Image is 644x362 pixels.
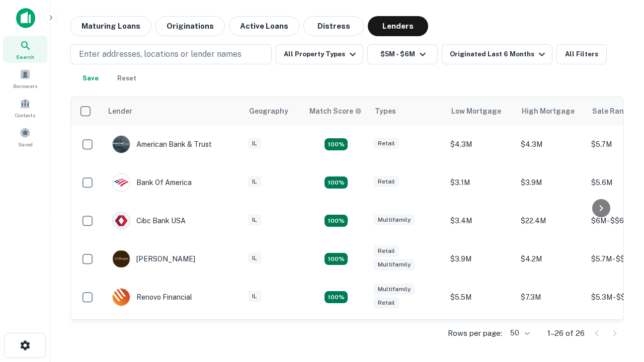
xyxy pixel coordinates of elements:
td: $4.3M [445,125,516,163]
div: [PERSON_NAME] [112,250,195,268]
div: Lender [108,105,132,117]
button: Enter addresses, locations or lender names [70,44,272,64]
img: capitalize-icon.png [16,8,35,28]
a: Saved [3,123,47,150]
a: Search [3,36,47,63]
div: Matching Properties: 4, hasApolloMatch: undefined [325,215,348,227]
a: Borrowers [3,65,47,92]
div: Matching Properties: 7, hasApolloMatch: undefined [325,138,348,150]
div: American Bank & Trust [112,135,212,153]
div: IL [248,138,261,149]
img: picture [113,250,130,267]
td: $4.3M [516,125,586,163]
button: $5M - $6M [367,44,438,64]
td: $7.3M [516,278,586,316]
div: Retail [374,297,399,309]
button: Active Loans [229,16,299,36]
div: Low Mortgage [451,105,501,117]
div: Originated Last 6 Months [450,48,548,60]
div: Geography [249,105,288,117]
th: Lender [102,97,243,125]
button: Maturing Loans [70,16,151,36]
div: Cibc Bank USA [112,212,186,230]
button: All Filters [556,44,607,64]
div: Matching Properties: 4, hasApolloMatch: undefined [325,291,348,303]
div: Bank Of America [112,173,192,192]
div: IL [248,252,261,264]
img: picture [113,136,130,153]
p: 1–26 of 26 [547,327,585,339]
h6: Match Score [309,106,360,117]
div: Matching Properties: 4, hasApolloMatch: undefined [325,253,348,265]
button: Save your search to get updates of matches that match your search criteria. [74,68,107,88]
p: Enter addresses, locations or lender names [79,48,242,60]
iframe: Chat Widget [594,249,644,298]
button: Distress [303,16,364,36]
div: Renovo Financial [112,288,192,306]
div: Retail [374,245,399,257]
div: Capitalize uses an advanced AI algorithm to match your search with the best lender. The match sco... [309,106,362,117]
div: Types [375,105,396,117]
span: Contacts [15,111,35,119]
div: IL [248,176,261,188]
th: Geography [243,97,303,125]
span: Saved [18,140,33,148]
td: $2.2M [445,316,516,354]
div: 50 [506,326,531,340]
td: $3.1M [516,316,586,354]
div: High Mortgage [522,105,575,117]
img: picture [113,212,130,229]
td: $5.5M [445,278,516,316]
button: Originated Last 6 Months [442,44,552,64]
div: Retail [374,138,399,149]
span: Search [16,53,34,61]
div: Multifamily [374,214,415,226]
a: Contacts [3,94,47,121]
img: picture [113,174,130,191]
p: Rows per page: [448,327,502,339]
td: $4.2M [516,240,586,278]
div: IL [248,291,261,302]
span: Borrowers [13,82,37,90]
td: $3.9M [445,240,516,278]
th: Low Mortgage [445,97,516,125]
button: Originations [155,16,225,36]
th: Capitalize uses an advanced AI algorithm to match your search with the best lender. The match sco... [303,97,369,125]
img: picture [113,289,130,306]
td: $3.4M [445,202,516,240]
button: All Property Types [276,44,363,64]
td: $3.9M [516,163,586,202]
button: Reset [111,68,143,88]
div: Retail [374,176,399,188]
div: Matching Properties: 4, hasApolloMatch: undefined [325,176,348,189]
td: $22.4M [516,202,586,240]
div: Multifamily [374,284,415,295]
th: High Mortgage [516,97,586,125]
button: Lenders [368,16,428,36]
div: IL [248,214,261,226]
div: Multifamily [374,259,415,270]
td: $3.1M [445,163,516,202]
th: Types [369,97,445,125]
